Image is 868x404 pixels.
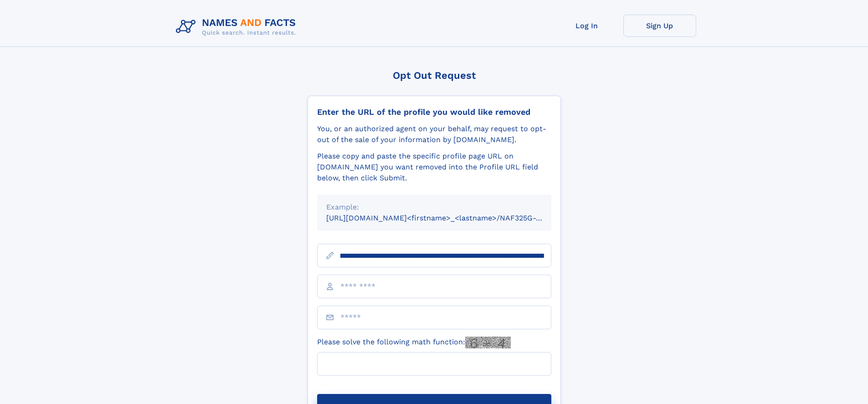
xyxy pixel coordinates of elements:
[172,15,303,39] img: Logo Names and Facts
[326,214,569,222] small: [URL][DOMAIN_NAME]<firstname>_<lastname>/NAF325G-xxxxxxxx
[317,337,511,348] label: Please solve the following math function:
[317,151,551,184] div: Please copy and paste the specific profile page URL on [DOMAIN_NAME] you want removed into the Pr...
[308,70,561,81] div: Opt Out Request
[326,202,542,213] div: Example:
[623,15,696,37] a: Sign Up
[317,107,551,117] div: Enter the URL of the profile you would like removed
[317,123,551,145] div: You, or an authorized agent on your behalf, may request to opt-out of the sale of your informatio...
[550,15,623,37] a: Log In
